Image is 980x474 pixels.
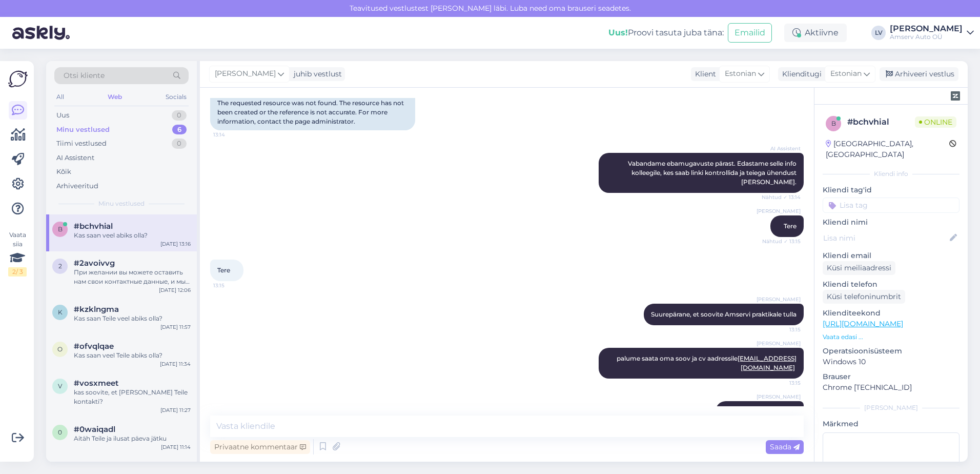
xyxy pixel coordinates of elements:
[58,428,62,436] span: 0
[823,319,903,328] a: [URL][DOMAIN_NAME]
[762,379,801,387] span: 13:15
[757,207,801,215] span: [PERSON_NAME]
[159,286,191,294] div: [DATE] 12:06
[172,110,187,121] div: 0
[290,69,342,80] div: juhib vestlust
[823,197,959,213] input: Lisa tag
[823,419,959,429] p: Märkmed
[164,90,189,104] div: Socials
[823,169,959,179] div: Kliendi info
[628,160,798,186] span: Vabandame ebamugavuste pärast. Edastame selle info kolleegile, kes saab linki kontrollida ja teie...
[58,262,62,270] span: 2
[74,314,191,323] div: Kas saan Teile veel abiks olla?
[74,379,118,388] span: #vosxmeet
[823,279,959,290] p: Kliendi telefon
[617,354,797,371] span: palume saata oma soov ja cv aadressile
[210,440,310,454] div: Privaatne kommentaar
[213,131,252,139] span: 13:14
[210,76,415,130] div: 404 Not Found The requested resource was not found. The resource has not been created or the refe...
[823,250,959,261] p: Kliendi email
[823,357,959,367] p: Windows 10
[74,305,119,314] span: #kzklngma
[8,230,27,276] div: Vaata siia
[56,139,107,149] div: Tiimi vestlused
[728,23,772,43] button: Emailid
[823,290,905,304] div: Küsi telefoninumbrit
[58,308,63,316] span: k
[56,153,94,163] div: AI Assistent
[56,110,69,121] div: Uus
[890,33,963,41] div: Amserv Auto OÜ
[74,434,191,443] div: Aitäh Teile ja ilusat päeva jätku
[215,68,276,80] span: [PERSON_NAME]
[58,382,62,390] span: v
[58,225,63,233] span: b
[823,346,959,357] p: Operatsioonisüsteem
[762,238,801,245] span: Nähtud ✓ 13:15
[823,332,959,342] p: Vaata edasi ...
[738,354,797,371] a: [EMAIL_ADDRESS][DOMAIN_NAME]
[74,425,115,434] span: #0waiqadl
[757,393,801,401] span: [PERSON_NAME]
[847,116,915,128] div: # bchvhial
[74,231,191,240] div: Kas saan veel abiks olla?
[98,199,145,208] span: Minu vestlused
[608,27,724,39] div: Proovi tasuta juba täna:
[57,345,63,353] span: o
[762,326,801,333] span: 13:15
[74,222,113,231] span: #bchvhial
[56,167,71,177] div: Kõik
[823,308,959,319] p: Klienditeekond
[951,91,960,101] img: zendesk
[160,360,191,368] div: [DATE] 11:34
[757,295,801,303] span: [PERSON_NAME]
[778,69,822,80] div: Klienditugi
[890,25,963,33] div: [PERSON_NAME]
[762,145,801,152] span: AI Assistent
[161,443,191,451] div: [DATE] 11:14
[56,125,110,135] div: Minu vestlused
[831,120,836,127] span: b
[172,139,187,149] div: 0
[74,259,115,268] span: #2avoivvg
[823,371,959,382] p: Brauser
[823,261,895,275] div: Küsi meiliaadressi
[691,69,716,80] div: Klient
[54,90,66,104] div: All
[890,25,974,41] a: [PERSON_NAME]Amserv Auto OÜ
[74,388,191,406] div: kas soovite, et [PERSON_NAME] Teile kontakti?
[106,90,124,104] div: Web
[823,403,959,412] div: [PERSON_NAME]
[172,125,187,135] div: 6
[871,26,886,40] div: LV
[784,222,797,230] span: Tere
[8,69,28,89] img: Askly Logo
[8,267,27,276] div: 2 / 3
[64,70,105,81] span: Otsi kliente
[160,323,191,331] div: [DATE] 11:57
[770,442,800,451] span: Saada
[823,185,959,195] p: Kliendi tag'id
[74,342,114,351] span: #ofvqlqae
[823,382,959,393] p: Chrome [TECHNICAL_ID]
[826,139,949,160] div: [GEOGRAPHIC_DATA], [GEOGRAPHIC_DATA]
[757,340,801,347] span: [PERSON_NAME]
[651,310,797,318] span: Suurepärane, et soovite Amservi praktikale tulla
[160,406,191,414] div: [DATE] 11:27
[608,28,628,37] b: Uus!
[784,24,847,42] div: Aktiivne
[56,181,98,191] div: Arhiveeritud
[880,67,958,81] div: Arhiveeri vestlus
[830,68,862,80] span: Estonian
[915,116,956,128] span: Online
[823,232,948,244] input: Lisa nimi
[160,240,191,248] div: [DATE] 13:16
[213,282,252,289] span: 13:15
[217,266,230,274] span: Tere
[74,268,191,286] div: При желании вы можете оставить нам свои контактные данные, и мы свяжемся с вами
[823,217,959,228] p: Kliendi nimi
[762,193,801,201] span: Nähtud ✓ 13:14
[725,68,756,80] span: Estonian
[74,351,191,360] div: Kas saan veel Teile abiks olla?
